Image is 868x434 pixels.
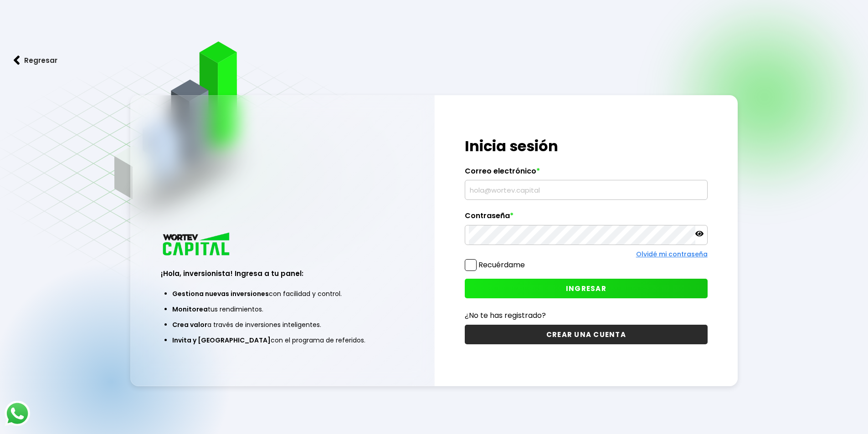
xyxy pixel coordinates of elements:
[469,180,704,199] input: hola@wortev.capital
[172,336,271,345] span: Invita y [GEOGRAPHIC_DATA]
[161,268,404,279] h3: ¡Hola, inversionista! Ingresa a tu panel:
[636,250,708,259] a: Olvidé mi contraseña
[465,167,708,180] label: Correo electrónico
[14,56,20,65] img: flecha izquierda
[172,332,392,348] li: con el programa de referidos.
[172,317,392,332] li: a través de inversiones inteligentes.
[172,320,207,329] span: Crea valor
[172,305,208,314] span: Monitorea
[161,231,233,258] img: logo_wortev_capital
[465,310,708,344] a: ¿No te has registrado?CREAR UNA CUENTA
[172,301,392,317] li: tus rendimientos.
[172,286,392,301] li: con facilidad y control.
[465,135,708,157] h1: Inicia sesión
[465,211,708,225] label: Contraseña
[478,260,525,270] label: Recuérdame
[465,279,708,298] button: INGRESAR
[172,289,269,298] span: Gestiona nuevas inversiones
[5,401,30,426] img: logos_whatsapp-icon.242b2217.svg
[465,325,708,344] button: CREAR UNA CUENTA
[566,284,606,293] span: INGRESAR
[465,310,708,321] p: ¿No te has registrado?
